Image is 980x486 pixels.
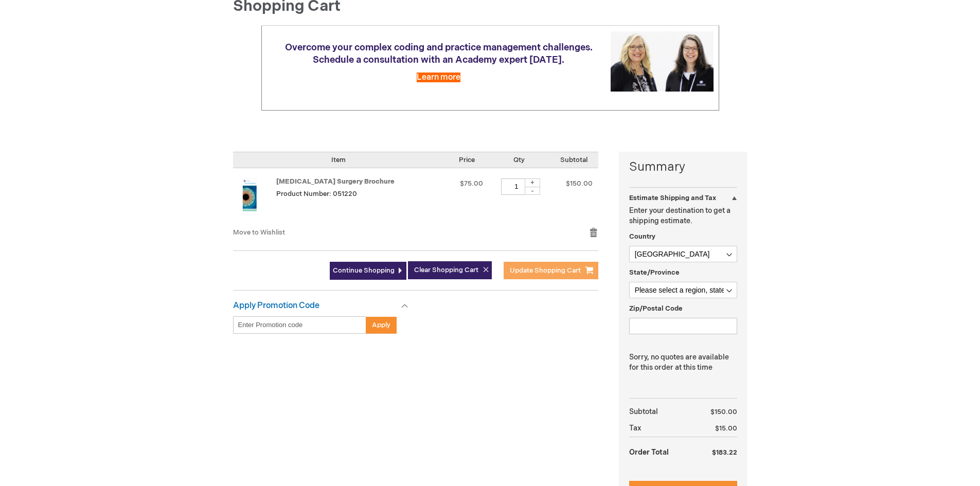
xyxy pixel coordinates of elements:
[366,316,397,334] button: Apply
[510,266,581,275] span: Update Shopping Cart
[233,178,276,218] a: Vitrectomy Surgery Brochure
[408,261,492,279] button: Clear Shopping Cart
[459,156,475,164] span: Price
[525,187,540,195] div: -
[629,420,690,437] th: Tax
[333,266,395,275] span: Continue Shopping
[276,177,395,186] a: [MEDICAL_DATA] Surgery Brochure
[710,408,737,416] span: $150.00
[233,178,266,211] img: Vitrectomy Surgery Brochure
[629,206,737,226] p: Enter your destination to get a shipping estimate.
[629,352,737,373] p: Sorry, no quotes are available for this order at this time
[330,262,406,280] a: Continue Shopping
[629,232,655,241] span: Country
[414,266,478,274] span: Clear Shopping Cart
[501,178,532,195] input: Qty
[372,321,390,329] span: Apply
[504,262,598,279] button: Update Shopping Cart
[566,179,593,188] span: $150.00
[629,404,690,420] th: Subtotal
[233,316,366,334] input: Enter Promotion code
[715,424,737,433] span: $15.00
[460,179,483,188] span: $75.00
[513,156,525,164] span: Qty
[417,73,460,82] a: Learn more
[712,448,737,457] span: $183.22
[629,304,683,313] span: Zip/Postal Code
[285,42,593,65] span: Overcome your complex coding and practice management challenges. Schedule a consultation with an ...
[629,443,669,461] strong: Order Total
[525,178,540,187] div: +
[629,194,716,202] strong: Estimate Shipping and Tax
[611,31,714,92] img: Schedule a consultation with an Academy expert today
[560,156,587,164] span: Subtotal
[629,268,680,277] span: State/Province
[331,156,346,164] span: Item
[629,158,737,176] strong: Summary
[233,228,285,237] a: Move to Wishlist
[276,190,357,198] span: Product Number: 051220
[233,301,319,311] strong: Apply Promotion Code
